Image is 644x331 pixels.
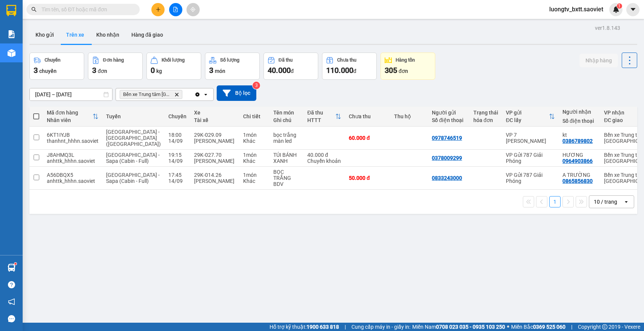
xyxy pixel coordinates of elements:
div: 29K-029.09 [194,132,236,138]
svg: open [623,199,629,205]
div: J8AHMQ3L [47,152,99,158]
span: đơn [98,68,107,74]
strong: 0708 023 035 - 0935 103 250 [436,324,505,330]
div: ĐC lấy [506,117,549,123]
span: Hỗ trợ kỹ thuật: [270,323,339,331]
div: Xe [194,110,236,116]
button: Bộ lọc [217,85,256,101]
span: món [215,68,225,74]
div: Chi tiết [243,113,266,119]
div: ver 1.8.143 [595,24,620,32]
div: Số lượng [220,57,239,63]
button: file-add [169,3,182,16]
img: solution-icon [8,30,15,38]
button: Kho gửi [29,26,60,44]
div: Chuyến [168,113,186,119]
div: Mã đơn hàng [47,110,92,116]
div: HƯƠNG [562,152,596,158]
div: 14/09 [168,178,186,184]
div: VP 7 [PERSON_NAME] [506,132,555,144]
div: Chưa thu [349,113,387,119]
div: [PERSON_NAME] [194,158,236,164]
div: 1 món [243,172,266,178]
span: Miền Bắc [511,323,565,331]
span: 110.000 [326,66,353,75]
div: 0964903866 [562,158,593,164]
span: đơn [399,68,408,74]
div: Khối lượng [162,57,185,63]
button: Hàng đã giao [125,26,169,44]
span: notification [8,298,15,305]
div: 17:45 [168,172,186,178]
th: Toggle SortBy [43,107,102,127]
div: Đã thu [307,110,335,116]
div: Trạng thái [473,110,498,116]
span: Bến xe Trung tâm Lào Cai [123,91,171,97]
div: Người nhận [562,109,596,115]
strong: 1900 633 818 [307,324,339,330]
span: 3 [92,66,96,75]
button: 1 [549,196,561,207]
div: Chuyển khoản [307,158,341,164]
img: logo-vxr [6,5,16,16]
div: 1 món [243,152,266,158]
img: warehouse-icon [8,49,15,57]
input: Select a date range. [30,88,112,101]
sup: 1 [14,263,17,265]
span: kg [156,68,162,74]
button: Đã thu40.000đ [263,53,318,80]
div: [PERSON_NAME] [194,138,236,144]
div: 14/09 [168,158,186,164]
div: kt [562,132,596,138]
div: Khác [243,158,266,164]
img: warehouse-icon [8,264,15,272]
th: Toggle SortBy [502,107,559,127]
span: plus [156,7,161,12]
div: A TRƯỜNG [562,172,596,178]
div: Khác [243,138,266,144]
div: 0978746519 [432,135,462,141]
svg: Clear all [194,91,200,97]
div: Thu hộ [394,113,424,119]
strong: 0369 525 060 [533,324,565,330]
div: BỌC TRẮNG BDV [273,169,300,187]
button: caret-down [626,3,639,16]
div: thanhnt_hhhn.saoviet [47,138,99,144]
span: luongtv_bxtt.saoviet [543,5,609,14]
div: 0833243000 [432,175,462,181]
div: A56DBQX5 [47,172,99,178]
div: Chuyến [45,57,60,63]
div: 6KT1IYJB [47,132,99,138]
div: Tài xế [194,117,236,123]
button: Chưa thu110.000đ [322,53,377,80]
button: Đơn hàng3đơn [88,53,143,80]
span: 40.000 [268,66,291,75]
span: Cung cấp máy in - giấy in: [351,323,410,331]
button: Khối lượng0kg [146,53,201,80]
span: [GEOGRAPHIC_DATA] - Sapa (Cabin - Full) [106,172,160,184]
div: 0386789802 [562,138,593,144]
div: bọc trắng màn led [273,132,300,144]
span: aim [190,7,196,12]
button: Số lượng3món [205,53,260,80]
div: 29K-014.26 [194,172,236,178]
div: 18:00 [168,132,186,138]
div: Đã thu [279,57,293,63]
span: 3 [34,66,38,75]
span: | [571,323,572,331]
span: 3 [209,66,213,75]
div: Nhân viên [47,117,92,123]
div: 29K-027.70 [194,152,236,158]
div: 1 món [243,132,266,138]
div: Đơn hàng [103,57,124,63]
span: file-add [173,7,178,12]
svg: Delete [174,92,179,97]
span: 305 [385,66,397,75]
span: đ [353,68,356,74]
span: caret-down [630,6,636,13]
span: Bến xe Trung tâm Lào Cai, close by backspace [120,90,182,99]
span: ⚪️ [507,325,509,328]
button: aim [186,3,200,16]
span: search [31,7,37,12]
div: Khác [243,178,266,184]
